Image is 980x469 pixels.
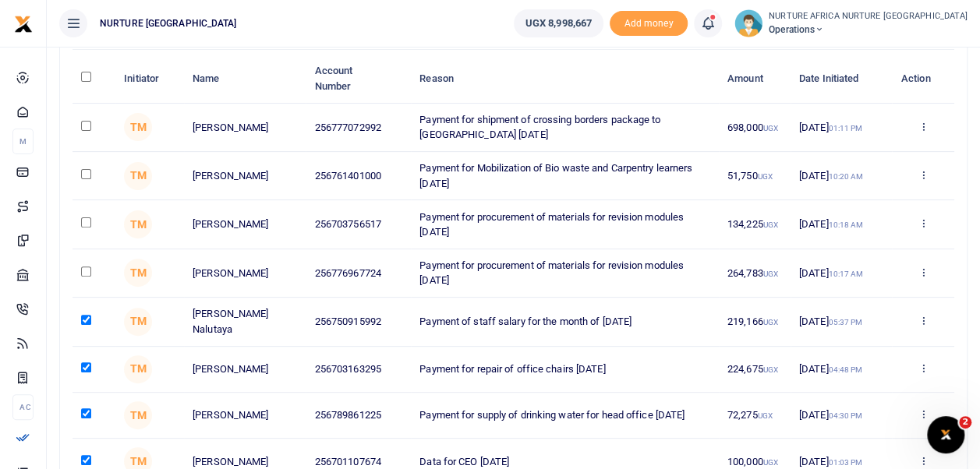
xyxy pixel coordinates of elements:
[610,16,688,28] a: Add money
[719,152,791,200] td: 51,750
[791,55,892,103] th: Date Initiated: activate to sort column ascending
[14,15,33,33] img: logo-small
[763,365,778,374] small: UGX
[184,249,306,298] td: [PERSON_NAME]
[791,249,892,298] td: [DATE]
[411,200,719,249] td: Payment for procurement of materials for revision modules [DATE]
[927,416,964,453] iframe: Intercom live chat
[12,394,34,420] li: Ac
[508,9,610,37] li: Wallet ballance
[791,104,892,152] td: [DATE]
[719,104,791,152] td: 698,000
[719,393,791,439] td: 72,275
[184,104,306,152] td: [PERSON_NAME]
[514,9,603,37] a: UGX 8,998,667
[719,298,791,346] td: 219,166
[828,172,863,181] small: 10:20 AM
[124,113,152,141] span: Timothy Makumbi
[763,270,778,278] small: UGX
[14,17,33,29] a: logo-small logo-large logo-large
[763,220,778,229] small: UGX
[769,10,968,23] small: NURTURE AFRICA NURTURE [GEOGRAPHIC_DATA]
[306,200,411,249] td: 256703756517
[12,129,34,154] li: M
[719,55,791,103] th: Amount: activate to sort column ascending
[828,270,863,278] small: 10:17 AM
[828,220,863,229] small: 10:18 AM
[791,298,892,346] td: [DATE]
[411,298,719,346] td: Payment of staff salary for the month of [DATE]
[124,259,152,287] span: Timothy Makumbi
[184,298,306,346] td: [PERSON_NAME] Nalutaya
[757,411,772,420] small: UGX
[184,200,306,249] td: [PERSON_NAME]
[763,458,778,467] small: UGX
[791,200,892,249] td: [DATE]
[73,55,115,103] th: : activate to sort column descending
[306,298,411,346] td: 256750915992
[124,355,152,383] span: Timothy Makumbi
[306,347,411,393] td: 256703163295
[734,9,968,37] a: profile-user NURTURE AFRICA NURTURE [GEOGRAPHIC_DATA] Operations
[124,401,152,429] span: Timothy Makumbi
[411,393,719,439] td: Payment for supply of drinking water for head office [DATE]
[306,249,411,298] td: 256776967724
[306,393,411,439] td: 256789861225
[411,104,719,152] td: Payment for shipment of crossing borders package to [GEOGRAPHIC_DATA] [DATE]
[610,11,688,37] span: Add money
[757,172,772,181] small: UGX
[306,55,411,103] th: Account Number: activate to sort column ascending
[610,11,688,37] li: Toup your wallet
[719,347,791,393] td: 224,675
[892,55,954,103] th: Action: activate to sort column ascending
[763,318,778,326] small: UGX
[411,55,719,103] th: Reason: activate to sort column ascending
[828,124,862,132] small: 01:11 PM
[734,9,762,37] img: profile-user
[184,55,306,103] th: Name: activate to sort column ascending
[525,16,592,31] span: UGX 8,998,667
[184,152,306,200] td: [PERSON_NAME]
[124,308,152,336] span: Timothy Makumbi
[791,393,892,439] td: [DATE]
[411,152,719,200] td: Payment for Mobilization of Bio waste and Carpentry learners [DATE]
[184,393,306,439] td: [PERSON_NAME]
[306,152,411,200] td: 256761401000
[411,249,719,298] td: Payment for procurement of materials for revision modules [DATE]
[828,318,862,326] small: 05:37 PM
[769,23,968,37] span: Operations
[828,458,862,467] small: 01:03 PM
[124,210,152,238] span: Timothy Makumbi
[306,104,411,152] td: 256777072992
[719,249,791,298] td: 264,783
[124,162,152,190] span: Timothy Makumbi
[94,16,243,30] span: NURTURE [GEOGRAPHIC_DATA]
[719,200,791,249] td: 134,225
[115,55,184,103] th: Initiator: activate to sort column ascending
[411,347,719,393] td: Payment for repair of office chairs [DATE]
[828,365,862,374] small: 04:48 PM
[791,152,892,200] td: [DATE]
[791,347,892,393] td: [DATE]
[763,124,778,132] small: UGX
[828,411,862,420] small: 04:30 PM
[959,416,971,428] span: 2
[184,347,306,393] td: [PERSON_NAME]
